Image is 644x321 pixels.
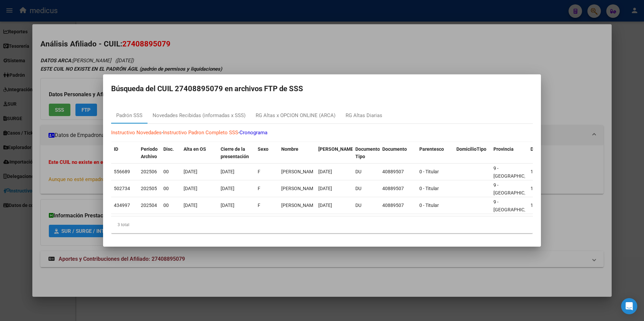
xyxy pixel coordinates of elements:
[111,129,533,137] p: - -
[114,169,130,174] span: 556689
[493,146,514,152] span: Provincia
[221,169,234,174] span: [DATE]
[382,202,414,209] div: 40889507
[318,203,332,208] span: [DATE]
[181,142,218,164] datatable-header-cell: Alta en OS
[530,185,562,192] div: 15
[258,146,268,152] span: Sexo
[530,168,562,176] div: 15
[138,142,161,164] datatable-header-cell: Período Archivo
[279,142,316,164] datatable-header-cell: Nombre
[454,142,491,164] datatable-header-cell: DomicilioTipo
[184,146,206,152] span: Alta en OS
[281,203,317,208] span: MAILLO FLORENCIA AIME
[255,142,279,164] datatable-header-cell: Sexo
[141,169,157,174] span: 202506
[419,186,439,191] span: 0 - Titular
[419,203,439,208] span: 0 - Titular
[111,142,138,164] datatable-header-cell: ID
[419,169,439,174] span: 0 - Titular
[281,146,298,152] span: Nombre
[382,168,414,176] div: 40889507
[111,82,533,95] h2: Búsqueda del CUIL 27408895079 en archivos FTP de SSS
[256,112,335,119] div: RG Altas x OPCION ONLINE (ARCA)
[621,298,637,314] div: Open Intercom Messenger
[346,112,382,119] div: RG Altas Diarias
[528,142,565,164] datatable-header-cell: Departamento
[184,186,197,191] span: [DATE]
[493,182,539,195] span: 9 - [GEOGRAPHIC_DATA]
[355,185,377,192] div: DU
[218,142,255,164] datatable-header-cell: Cierre de la presentación
[419,146,444,152] span: Parentesco
[382,146,407,152] span: Documento
[184,203,197,208] span: [DATE]
[318,146,356,152] span: [PERSON_NAME].
[114,186,130,191] span: 502734
[382,185,414,192] div: 40889507
[258,169,260,174] span: F
[491,142,528,164] datatable-header-cell: Provincia
[417,142,454,164] datatable-header-cell: Parentesco
[141,203,157,208] span: 202504
[355,146,380,159] span: Documento Tipo
[281,169,317,174] span: MAILLO FLORENCIA AIME
[153,112,246,119] div: Novedades Recibidas (informadas x SSS)
[258,203,260,208] span: F
[493,199,539,212] span: 9 - [GEOGRAPHIC_DATA]
[258,186,260,191] span: F
[114,146,118,152] span: ID
[493,166,539,179] span: 9 - [GEOGRAPHIC_DATA]
[221,186,234,191] span: [DATE]
[239,130,267,136] a: Cronograma
[141,146,158,159] span: Período Archivo
[316,142,353,164] datatable-header-cell: Fecha Nac.
[111,130,162,136] a: Instructivo Novedades
[161,142,181,164] datatable-header-cell: Disc.
[318,169,332,174] span: [DATE]
[116,112,142,119] div: Padrón SSS
[221,203,234,208] span: [DATE]
[380,142,417,164] datatable-header-cell: Documento
[163,202,178,209] div: 00
[114,203,130,208] span: 434997
[163,130,238,136] a: Instructivo Padron Completo SSS
[456,146,486,152] span: DomicilioTipo
[281,186,317,191] span: MAILLO FLORENCIA AIME
[163,185,178,192] div: 00
[355,168,377,176] div: DU
[163,146,174,152] span: Disc.
[184,169,197,174] span: [DATE]
[221,146,249,159] span: Cierre de la presentación
[530,202,562,209] div: 15
[530,146,561,152] span: Departamento
[318,186,332,191] span: [DATE]
[141,186,157,191] span: 202505
[163,168,178,176] div: 00
[353,142,380,164] datatable-header-cell: Documento Tipo
[111,216,533,233] div: 3 total
[355,202,377,209] div: DU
